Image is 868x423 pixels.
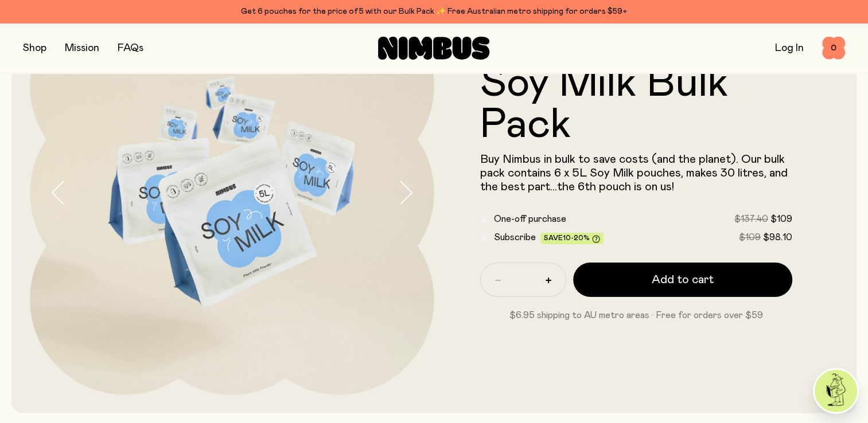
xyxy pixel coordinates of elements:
span: $109 [739,233,761,242]
span: Save [544,234,600,243]
span: Add to cart [652,272,714,288]
span: 10-20% [563,234,590,241]
button: 0 [822,37,845,60]
a: Log In [775,43,804,53]
span: Subscribe [494,233,536,242]
p: $6.95 shipping to AU metro areas · Free for orders over $59 [480,308,793,322]
span: $137.40 [734,214,768,224]
h1: Soy Milk Bulk Pack [480,63,793,146]
span: $98.10 [763,233,792,242]
button: Add to cart [573,263,793,297]
a: Mission [65,43,99,53]
div: Get 6 pouches for the price of 5 with our Bulk Pack ✨ Free Australian metro shipping for orders $59+ [23,5,845,18]
span: One-off purchase [494,214,566,224]
a: FAQs [118,43,143,53]
span: $109 [770,214,792,224]
img: agent [815,370,857,412]
span: Buy Nimbus in bulk to save costs (and the planet). Our bulk pack contains 6 x 5L Soy Milk pouches... [480,154,788,193]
